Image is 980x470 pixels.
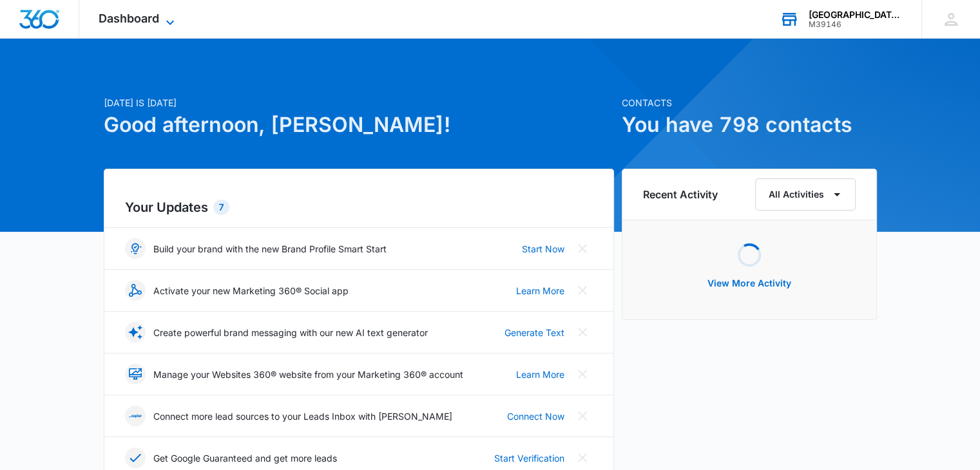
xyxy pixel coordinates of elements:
[516,284,564,297] a: Learn More
[809,20,903,29] div: account id
[572,406,593,426] button: Close
[572,280,593,301] button: Close
[572,447,593,468] button: Close
[104,96,614,109] p: [DATE] is [DATE]
[125,198,593,217] h2: Your Updates
[504,326,564,339] a: Generate Text
[643,187,718,202] h6: Recent Activity
[153,326,428,339] p: Create powerful brand messaging with our new AI text generator
[755,178,856,211] button: All Activities
[572,364,593,384] button: Close
[572,238,593,259] button: Close
[153,368,463,381] p: Manage your Websites 360® website from your Marketing 360® account
[153,242,387,256] p: Build your brand with the new Brand Profile Smart Start
[99,12,159,25] span: Dashboard
[153,409,452,423] p: Connect more lead sources to your Leads Inbox with [PERSON_NAME]
[622,96,877,109] p: Contacts
[572,322,593,343] button: Close
[153,284,349,297] p: Activate your new Marketing 360® Social app
[516,368,564,381] a: Learn More
[507,409,564,423] a: Connect Now
[494,451,564,465] a: Start Verification
[695,268,804,299] button: View More Activity
[104,109,614,140] h1: Good afternoon, [PERSON_NAME]!
[153,451,337,465] p: Get Google Guaranteed and get more leads
[522,242,564,256] a: Start Now
[622,109,877,140] h1: You have 798 contacts
[809,10,903,20] div: account name
[213,200,229,215] div: 7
